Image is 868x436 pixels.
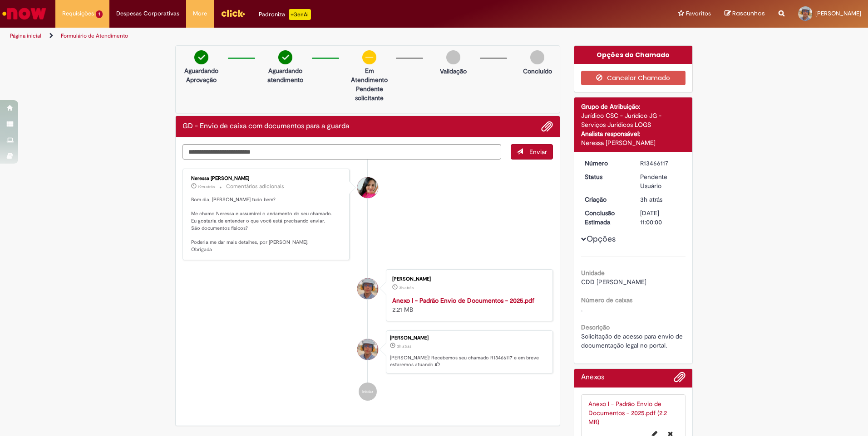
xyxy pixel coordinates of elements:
[198,184,215,189] time: 01/09/2025 09:31:30
[640,159,682,168] div: R13466117
[347,66,391,84] p: Em Atendimento
[640,172,682,190] div: Pendente Usuário
[182,160,553,410] ul: Histórico de tíquete
[640,195,662,203] time: 01/09/2025 07:06:17
[686,9,711,18] span: Favoritos
[581,373,604,382] h2: Anexos
[440,67,467,76] p: Validação
[581,71,686,85] button: Cancelar Chamado
[1,5,48,23] img: ServiceNow
[581,269,605,277] b: Unidade
[221,6,245,20] img: click_logo_yellow_360x200.png
[357,339,378,360] div: Yuri Wanderley De Lima E Silva
[581,305,582,313] span: .
[446,50,460,64] img: img-circle-grey.png
[7,28,572,44] ul: Trilhas de página
[390,354,548,368] p: [PERSON_NAME]! Recebemos seu chamado R13466117 e em breve estaremos atuando.
[182,330,553,374] li: Yuri Wanderley De Lima E Silva
[640,208,682,227] div: [DATE] 11:00:00
[588,400,667,426] a: Anexo I - Padrão Envio de Documentos - 2025.pdf (2.2 MB)
[578,159,634,168] dt: Número
[725,10,765,18] a: Rascunhos
[541,121,553,132] button: Adicionar anexos
[581,129,686,138] div: Analista responsável:
[116,9,179,18] span: Despesas Corporativas
[62,9,94,18] span: Requisições
[263,66,307,84] p: Aguardando atendimento
[581,296,632,304] b: Número de caixas
[399,285,414,291] span: 3h atrás
[581,138,686,147] div: Neressa [PERSON_NAME]
[289,9,311,20] p: +GenAi
[815,10,861,17] span: [PERSON_NAME]
[581,323,610,331] b: Descrição
[581,332,685,349] span: Solicitação de acesso para envio de documentação legal no portal.
[191,176,342,181] div: Neressa [PERSON_NAME]
[529,148,547,156] span: Enviar
[581,111,686,129] div: Jurídico CSC - Jurídico JG - Serviços Jurídicos LOGS
[392,296,534,305] a: Anexo I - Padrão Envio de Documentos - 2025.pdf
[530,50,544,64] img: img-circle-grey.png
[198,184,215,189] span: 19m atrás
[191,196,342,253] p: Bom dia, [PERSON_NAME] tudo bem? Me chamo Neressa e assumirei o andamento do seu chamado. Eu gost...
[362,50,376,64] img: circle-minus.png
[578,195,634,204] dt: Criação
[179,66,223,84] p: Aguardando Aprovação
[96,10,103,18] span: 1
[194,50,208,64] img: check-circle-green.png
[61,32,128,39] a: Formulário de Atendimento
[10,32,41,39] a: Página inicial
[581,278,646,286] span: CDD [PERSON_NAME]
[640,195,682,204] div: 01/09/2025 07:06:17
[674,371,686,388] button: Adicionar anexos
[392,296,543,314] div: 2.21 MB
[574,46,693,64] div: Opções do Chamado
[640,195,662,203] span: 3h atrás
[193,9,207,18] span: More
[397,344,411,349] time: 01/09/2025 07:06:17
[399,285,414,291] time: 01/09/2025 07:06:12
[182,122,349,131] h2: GD - Envio de caixa com documentos para a guarda Histórico de tíquete
[523,67,552,76] p: Concluído
[357,278,378,299] div: Yuri Wanderley De Lima E Silva
[182,144,501,160] textarea: Digite sua mensagem aqui...
[278,50,292,64] img: check-circle-green.png
[581,102,686,111] div: Grupo de Atribuição:
[397,344,411,349] span: 3h atrás
[226,183,284,190] small: Comentários adicionais
[259,9,311,20] div: Padroniza
[578,172,634,181] dt: Status
[392,276,543,282] div: [PERSON_NAME]
[357,177,378,198] div: Neressa Nelly Silva Brito De Souza
[347,84,391,102] p: Pendente solicitante
[578,208,634,227] dt: Conclusão Estimada
[732,9,765,18] span: Rascunhos
[511,144,553,160] button: Enviar
[390,335,548,341] div: [PERSON_NAME]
